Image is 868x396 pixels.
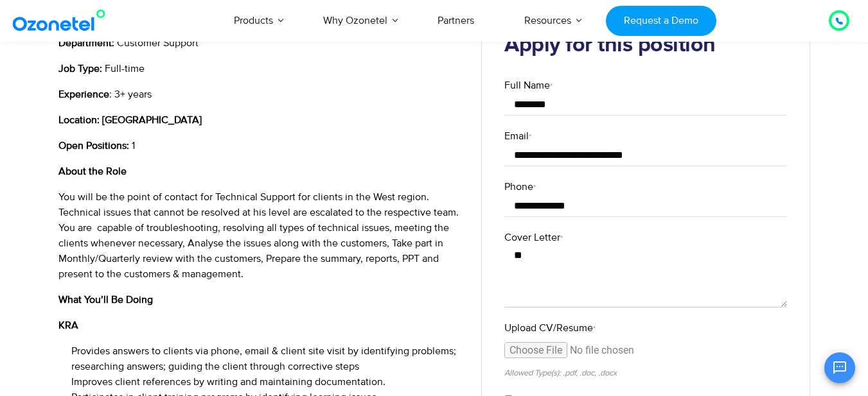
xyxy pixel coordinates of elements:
b: Job Type [58,62,100,75]
a: Request a Demo [606,6,716,36]
span: Customer Support [117,37,199,49]
b: About the Role [58,165,127,178]
button: Open chat [824,352,855,383]
label: Email [504,128,787,144]
b: : [100,62,102,75]
b: Experience [58,88,109,101]
b: Department: [58,37,114,49]
span: 1 [132,139,135,152]
b: KRA [58,319,78,332]
span: : [109,88,112,101]
span: Full-time [105,62,145,75]
small: Allowed Type(s): .pdf, .doc, .docx [504,368,617,378]
span: Improves client references by writing and maintaining documentation. [71,375,385,388]
h2: Apply for this position [504,33,787,58]
label: Cover Letter [504,230,787,245]
label: Phone [504,179,787,194]
label: Full Name [504,78,787,93]
span: 3+ years [114,88,152,101]
span: Provides answers to clients via phone, email & client site visit by identifying problems; researc... [71,345,456,373]
b: Location: [GEOGRAPHIC_DATA] [58,114,202,126]
b: What You’ll Be Doing [58,293,153,306]
b: Open Positions: [58,139,129,152]
label: Upload CV/Resume [504,320,787,336]
span: You will be the point of contact for Technical Support for clients in the West region. Technical ... [58,191,459,280]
